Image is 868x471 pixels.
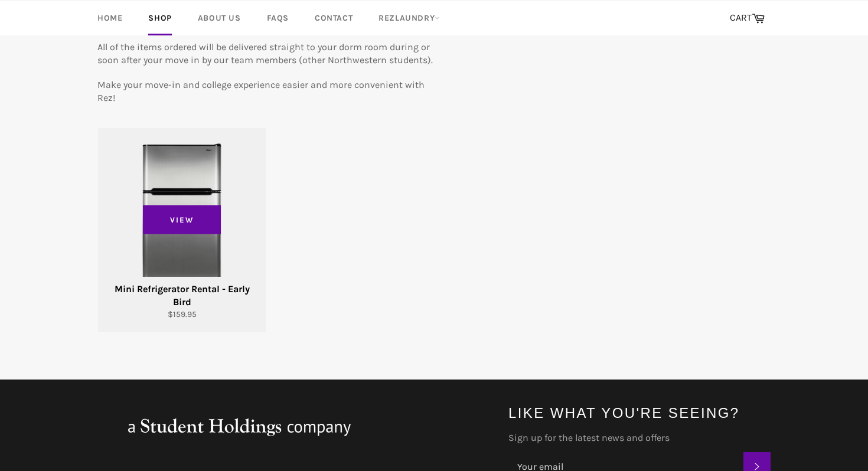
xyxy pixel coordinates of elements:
a: Mini Refrigerator Rental - Early Bird Mini Refrigerator Rental - Early Bird $159.95 View [97,128,266,332]
p: Make your move-in and college experience easier and more convenient with Rez! [97,78,434,104]
a: Home [86,1,134,35]
h4: Like what you're seeing? [508,403,771,423]
a: FAQs [255,1,301,35]
p: All of the items ordered will be delivered straight to your dorm room during or soon after your m... [97,41,434,67]
a: Shop [136,1,183,35]
img: aStudentHoldingsNFPcompany_large.png [97,403,381,450]
div: Mini Refrigerator Rental - Early Bird [106,283,259,309]
a: About Us [186,1,253,35]
a: CART [724,6,771,31]
span: View [143,205,221,234]
a: Contact [303,1,364,35]
a: RezLaundry [367,1,452,35]
label: Sign up for the latest news and offers [508,431,771,444]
